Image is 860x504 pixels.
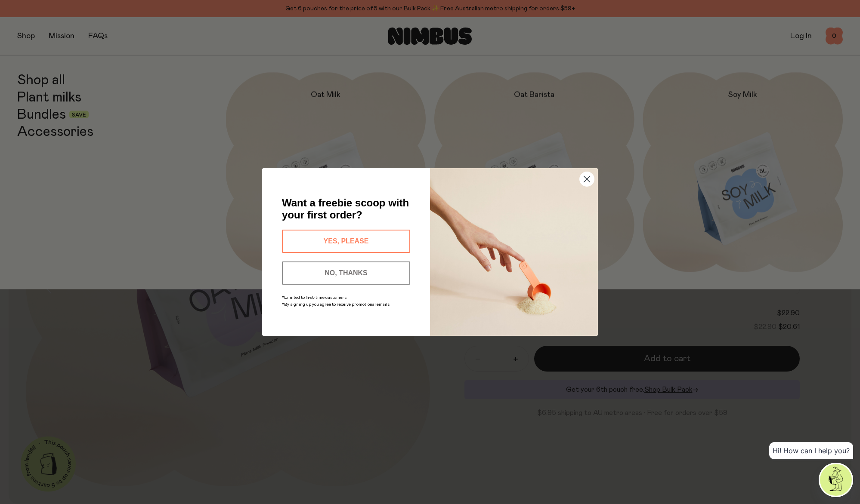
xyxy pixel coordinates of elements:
[579,172,594,187] button: Close dialog
[282,230,410,253] button: YES, PLEASE
[769,442,853,459] div: Hi! How can I help you?
[282,261,410,285] button: NO, THANKS
[820,464,852,496] img: agent
[282,197,409,221] span: Want a freebie scoop with your first order?
[282,295,346,300] span: *Limited to first-time customers
[430,168,598,336] img: c0d45117-8e62-4a02-9742-374a5db49d45.jpeg
[282,302,390,307] span: *By signing up you agree to receive promotional emails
